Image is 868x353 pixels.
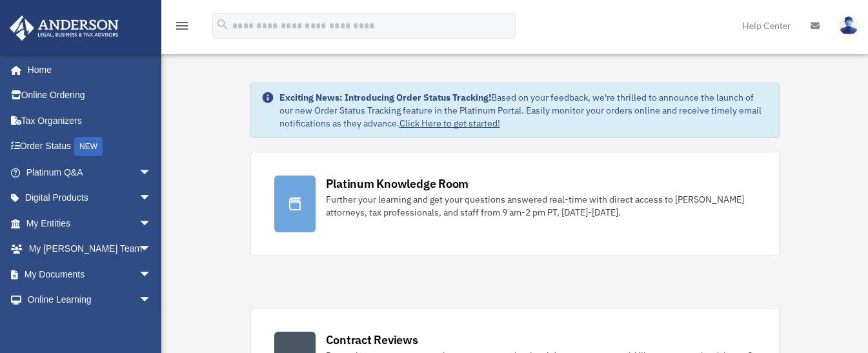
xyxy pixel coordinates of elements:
[250,152,780,256] a: Platinum Knowledge Room Further your learning and get your questions answered real-time with dire...
[9,287,171,313] a: Online Learningarrow_drop_down
[9,185,171,211] a: Digital Productsarrow_drop_down
[9,210,171,236] a: My Entitiesarrow_drop_down
[216,17,230,32] i: search
[326,193,756,219] div: Further your learning and get your questions answered real-time with direct access to [PERSON_NAM...
[279,91,769,130] div: Based on your feedback, we're thrilled to announce the launch of our new Order Status Tracking fe...
[279,92,491,103] strong: Exciting News: Introducing Order Status Tracking!
[9,159,171,185] a: Platinum Q&Aarrow_drop_down
[326,332,418,348] div: Contract Reviews
[74,137,103,156] div: NEW
[139,185,165,212] span: arrow_drop_down
[9,83,171,108] a: Online Ordering
[9,57,165,83] a: Home
[139,287,165,314] span: arrow_drop_down
[139,210,165,237] span: arrow_drop_down
[839,16,858,35] img: User Pic
[139,261,165,288] span: arrow_drop_down
[9,134,171,160] a: Order StatusNEW
[9,236,171,262] a: My [PERSON_NAME] Teamarrow_drop_down
[139,236,165,263] span: arrow_drop_down
[139,159,165,186] span: arrow_drop_down
[6,15,123,41] img: Anderson Advisors Platinum Portal
[9,261,171,287] a: My Documentsarrow_drop_down
[174,23,190,34] a: menu
[326,176,469,192] div: Platinum Knowledge Room
[174,18,190,34] i: menu
[9,108,171,134] a: Tax Organizers
[399,117,500,129] a: Click Here to get started!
